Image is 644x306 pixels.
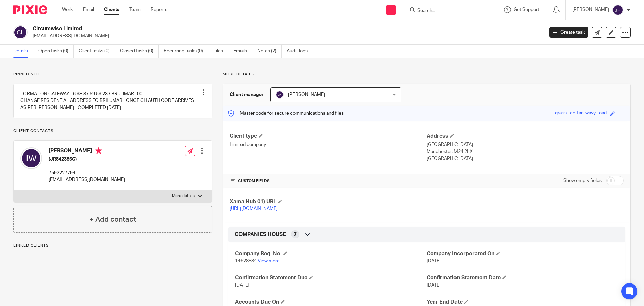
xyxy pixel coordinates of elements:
[235,259,257,263] span: 14628884
[294,231,297,238] span: 7
[258,259,280,263] a: View more
[13,5,47,14] img: Pixie
[233,45,252,58] a: Emails
[427,250,618,257] h4: Company Incorporated On
[230,206,278,211] a: [URL][DOMAIN_NAME]
[427,274,618,281] h4: Confirmation Statement Date
[276,91,284,99] img: svg%3E
[235,250,427,257] h4: Company Reg. No.
[89,214,136,225] h4: + Add contact
[49,156,125,163] h5: (JR842386C)
[13,25,28,39] img: svg%3E
[427,259,441,263] span: [DATE]
[612,5,623,15] img: svg%3E
[13,128,212,134] p: Client contacts
[427,155,624,162] p: [GEOGRAPHIC_DATA]
[257,45,282,58] a: Notes (2)
[235,231,286,238] span: COMPANIES HOUSE
[213,45,228,58] a: Files
[120,45,159,58] a: Closed tasks (0)
[49,176,125,183] p: [EMAIL_ADDRESS][DOMAIN_NAME]
[230,198,427,205] h4: Xama Hub 01) URL
[33,25,438,32] h2: Circumwise Limited
[49,170,125,176] p: 7592227794
[13,243,212,248] p: Linked clients
[514,7,539,12] span: Get Support
[563,177,602,184] label: Show empty fields
[49,147,125,156] h4: [PERSON_NAME]
[83,6,94,13] a: Email
[230,133,427,140] h4: Client type
[104,6,119,13] a: Clients
[230,141,427,148] p: Limited company
[13,45,33,58] a: Details
[288,92,325,97] span: [PERSON_NAME]
[62,6,73,13] a: Work
[235,274,427,281] h4: Confirmation Statement Due
[427,148,624,155] p: Manchester, M24 2LX
[287,45,313,58] a: Audit logs
[230,91,264,98] h3: Client manager
[20,147,42,169] img: svg%3E
[427,299,618,306] h4: Year End Date
[417,8,477,14] input: Search
[38,45,74,58] a: Open tasks (0)
[228,110,344,117] p: Master code for secure communications and files
[13,72,212,77] p: Pinned note
[129,6,141,13] a: Team
[235,299,427,306] h4: Accounts Due On
[427,283,441,288] span: [DATE]
[79,45,115,58] a: Client tasks (0)
[33,33,539,39] p: [EMAIL_ADDRESS][DOMAIN_NAME]
[555,110,607,117] div: grass-fed-tan-wavy-toad
[230,178,427,184] h4: CUSTOM FIELDS
[572,6,609,13] p: [PERSON_NAME]
[151,6,167,13] a: Reports
[95,147,102,154] i: Primary
[223,72,631,77] p: More details
[235,283,249,288] span: [DATE]
[427,133,624,140] h4: Address
[427,141,624,148] p: [GEOGRAPHIC_DATA]
[549,27,588,38] a: Create task
[172,193,195,199] p: More details
[164,45,208,58] a: Recurring tasks (0)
